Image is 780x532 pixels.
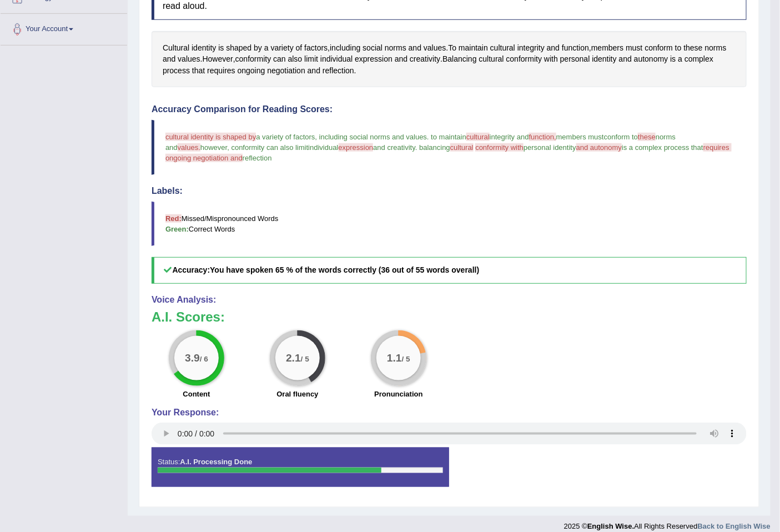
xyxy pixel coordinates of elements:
span: cultural [450,143,474,152]
span: Click to see word definition [385,42,406,54]
span: Click to see word definition [562,42,589,54]
span: Click to see word definition [442,53,477,65]
span: Click to see word definition [192,65,205,77]
span: individual [308,143,338,152]
span: to maintain [431,133,466,141]
span: Click to see word definition [296,42,303,54]
span: Click to see word definition [619,53,632,65]
span: Click to see word definition [479,53,504,65]
small: / 5 [402,355,410,363]
span: is a complex process that [622,143,703,152]
span: Click to see word definition [675,42,682,54]
h5: Accuracy: [152,257,747,283]
span: and creativity [373,143,415,152]
span: Click to see word definition [264,42,269,54]
div: Status: [152,448,449,486]
span: , [227,143,229,152]
span: conformity with [475,143,524,152]
span: Click to see word definition [178,53,200,65]
span: however [200,143,227,152]
span: Click to see word definition [163,42,189,54]
div: 2025 © All Rights Reserved [564,516,771,532]
span: Click to see word definition [218,42,224,54]
span: cultural [466,133,490,141]
span: values. [178,143,200,152]
b: You have spoken 65 % of the words correctly (36 out of 55 words overall) [210,265,479,274]
span: and autonomy [576,143,622,152]
span: function, [529,133,556,141]
span: Click to see word definition [267,65,305,77]
span: Click to see word definition [304,53,318,65]
b: A.I. Scores: [152,309,225,324]
span: conform to [604,133,638,141]
span: reflection [243,154,272,162]
span: Click to see word definition [238,65,265,77]
span: Click to see word definition [226,42,251,54]
span: Click to see word definition [271,42,294,54]
span: conformity can also limit [232,143,309,152]
span: Click to see word definition [254,42,262,54]
span: Click to see word definition [448,42,456,54]
h4: Voice Analysis: [152,295,747,305]
span: Click to see word definition [288,53,303,65]
span: personal identity [524,143,576,152]
span: Click to see word definition [323,65,354,77]
div: , . , . , . . [152,31,747,88]
blockquote: Missed/Mispronounced Words Correct Words [152,202,747,246]
span: Click to see word definition [235,53,271,65]
span: Click to see word definition [320,53,353,65]
span: Click to see word definition [207,65,235,77]
small: / 6 [200,355,208,363]
span: Click to see word definition [355,53,392,65]
span: Click to see word definition [163,53,175,65]
span: Click to see word definition [409,42,421,54]
span: Click to see word definition [685,53,713,65]
span: Click to see word definition [192,42,216,54]
span: Click to see word definition [544,53,558,65]
big: 2.1 [286,352,301,364]
h4: Labels: [152,186,747,196]
span: Click to see word definition [547,42,560,54]
a: Back to English Wise [698,523,771,531]
span: Click to see word definition [304,42,328,54]
span: Click to see word definition [273,53,286,65]
label: Oral fluency [276,389,318,399]
span: members must [556,133,604,141]
b: Red: [165,214,182,223]
span: Click to see word definition [705,42,727,54]
span: Click to see word definition [678,53,682,65]
span: Click to see word definition [560,53,590,65]
span: balancing [419,143,450,152]
a: Your Account [1,14,127,42]
span: Click to see word definition [626,42,642,54]
span: Click to see word definition [684,42,703,54]
big: 1.1 [387,352,402,364]
b: Green: [165,225,189,233]
span: . [415,143,417,152]
span: Click to see word definition [670,53,676,65]
label: Content [183,389,210,399]
span: Click to see word definition [459,42,488,54]
span: Click to see word definition [634,53,668,65]
big: 3.9 [185,352,200,364]
h4: Accuracy Comparison for Reading Scores: [152,104,747,114]
span: Click to see word definition [163,65,190,77]
span: expression [339,143,374,152]
strong: A.I. Processing Done [180,458,252,466]
span: Click to see word definition [490,42,515,54]
span: Click to see word definition [363,42,383,54]
span: cultural identity is shaped by [165,133,256,141]
label: Pronunciation [374,389,422,399]
span: . [427,133,429,141]
span: Click to see word definition [591,42,623,54]
span: , [315,133,318,141]
strong: English Wise. [587,523,634,531]
span: Click to see word definition [506,53,542,65]
span: Click to see word definition [645,42,673,54]
span: including social norms and values [319,133,427,141]
small: / 5 [301,355,309,363]
span: Click to see word definition [395,53,407,65]
span: Click to see word definition [424,42,446,54]
span: integrity and [490,133,529,141]
span: Click to see word definition [203,53,233,65]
